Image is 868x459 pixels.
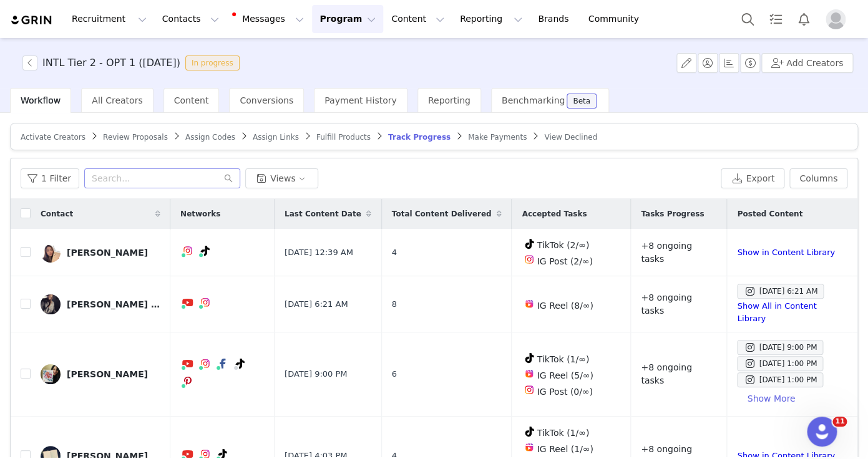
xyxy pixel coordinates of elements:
[324,95,397,105] span: Payment History
[41,364,61,384] img: 6ca923c1-d5c1-41a2-b230-ce8f1b47a6a8.jpg
[537,354,589,364] span: TikTok (1/∞)
[21,168,79,188] button: 1 Filter
[41,294,61,314] img: 438fe68e-63fa-4037-8db6-9c8d642cbad1.jpg
[227,5,311,33] button: Messages
[185,133,235,142] span: Assign Codes
[524,385,534,395] img: instagram.svg
[84,168,240,188] input: Search...
[200,449,210,459] img: instagram.svg
[502,95,565,105] span: Benchmarking
[240,95,293,105] span: Conversions
[200,297,210,307] img: instagram.svg
[285,246,353,259] span: [DATE] 12:39 AM
[67,248,148,258] div: [PERSON_NAME]
[285,208,361,220] span: Last Content Date
[761,53,853,73] button: Add Creators
[41,243,61,263] img: fa4b3739-767d-4b52-8a67-096d7afe0b3f.jpg
[524,254,534,264] img: instagram.svg
[537,387,592,397] span: IG Post (0/∞)
[468,133,527,142] span: Make Payments
[183,246,193,256] img: instagram.svg
[826,9,846,29] img: placeholder-profile.jpg
[67,299,160,309] div: [PERSON_NAME] sha [PERSON_NAME]
[832,417,847,427] span: 11
[41,364,160,384] a: [PERSON_NAME]
[285,368,347,380] span: [DATE] 9:00 PM
[818,9,858,29] button: Profile
[174,95,209,105] span: Content
[524,299,534,309] img: instagram-reels.svg
[185,56,240,70] span: In progress
[21,95,61,105] span: Workflow
[428,95,471,105] span: Reporting
[392,368,397,380] span: 6
[721,168,784,188] button: Export
[743,356,817,371] div: [DATE] 1:00 PM
[524,369,534,379] img: instagram-reels.svg
[452,5,530,33] button: Reporting
[384,5,452,33] button: Content
[67,369,148,379] div: [PERSON_NAME]
[530,5,580,33] a: Brands
[41,294,160,314] a: [PERSON_NAME] sha [PERSON_NAME]
[392,246,397,259] span: 4
[285,298,348,311] span: [DATE] 6:21 AM
[392,298,397,311] span: 8
[537,240,589,250] span: TikTok (2/∞)
[537,444,593,454] span: IG Reel (1/∞)
[807,417,837,447] iframe: Intercom live chat
[537,256,592,266] span: IG Post (2/∞)
[21,133,85,142] span: Activate Creators
[388,133,451,142] span: Track Progress
[789,168,847,188] button: Columns
[544,133,597,142] span: View Declined
[743,340,817,355] div: [DATE] 9:00 PM
[537,301,593,311] span: IG Reel (8/∞)
[537,370,593,380] span: IG Reel (5/∞)
[641,208,704,220] span: Tasks Progress
[312,5,383,33] button: Program
[537,428,589,438] span: TikTok (1/∞)
[392,208,492,220] span: Total Content Delivered
[92,95,142,105] span: All Creators
[790,5,817,33] button: Notifications
[245,168,318,188] button: Views
[316,133,371,142] span: Fulfill Products
[641,239,716,266] p: +8 ongoing tasks
[224,174,233,183] i: icon: search
[42,56,180,70] h3: INTL Tier 2 - OPT 1 ([DATE])
[737,208,802,220] span: Posted Content
[573,97,590,105] div: Beta
[155,5,227,33] button: Contacts
[41,208,73,220] span: Contact
[10,14,54,26] img: grin logo
[762,5,789,33] a: Tasks
[180,208,220,220] span: Networks
[734,5,761,33] button: Search
[743,284,817,299] div: [DATE] 6:21 AM
[103,133,168,142] span: Review Proposals
[641,291,716,317] p: +8 ongoing tasks
[200,359,210,369] img: instagram.svg
[64,5,154,33] button: Recruitment
[524,442,534,452] img: instagram-reels.svg
[737,389,805,408] button: Show More
[41,243,160,263] a: [PERSON_NAME]
[641,361,716,387] p: +8 ongoing tasks
[522,208,587,220] span: Accepted Tasks
[22,56,245,70] span: [object Object]
[737,301,816,323] a: Show All in Content Library
[253,133,299,142] span: Assign Links
[581,5,652,33] a: Community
